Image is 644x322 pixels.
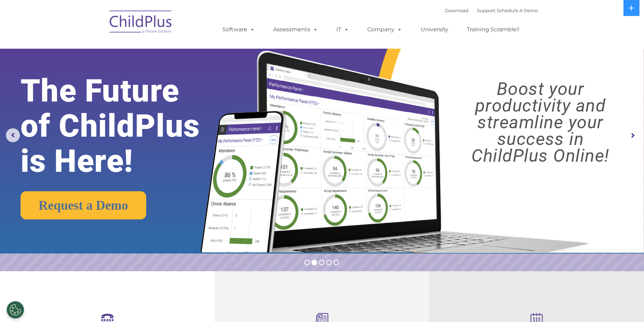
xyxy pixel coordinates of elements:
a: Assessments [266,23,325,37]
a: Company [360,23,409,37]
a: Software [215,23,262,37]
button: Cookies Settings [7,301,24,319]
a: Support [477,8,495,13]
rs-layer: The Future of ChildPlus is Here! [21,73,226,179]
img: ChildPlus by Procare Solutions [106,6,176,40]
font: | [445,8,538,13]
span: Phone number [97,74,126,80]
rs-layer: Boost your productivity and streamline your success in ChildPlus Online! [445,81,636,164]
a: University [414,23,455,37]
a: IT [329,23,356,37]
a: Download [445,8,469,13]
span: Last name [97,46,118,51]
a: Request a Demo [21,191,146,219]
a: Training Scramble!! [460,23,526,37]
a: Schedule A Demo [497,8,538,13]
